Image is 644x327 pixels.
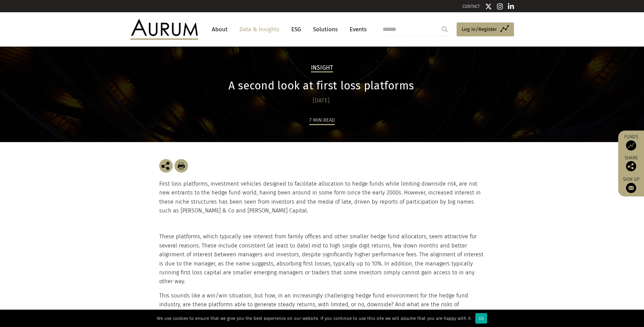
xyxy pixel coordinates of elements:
h2: Insight [311,64,333,72]
a: ESG [288,23,305,36]
img: Instagram icon [497,3,503,10]
p: This sounds like a win/win situation, but how, in an increasingly challenging hedge fund environm... [159,291,483,318]
a: Events [346,23,367,36]
h1: A second look at first loss platforms [159,79,483,92]
img: Download Article [174,159,188,173]
img: Twitter icon [485,3,492,10]
div: [DATE] [159,96,483,105]
p: These platforms, which typically see interest from family offices and other smaller hedge fund al... [159,232,483,286]
a: Sign up [622,176,641,193]
input: Submit [438,22,452,36]
a: Funds [622,134,641,151]
img: Linkedin icon [508,3,514,10]
a: Solutions [310,23,341,36]
div: Share [622,156,641,171]
span: Log in/Register [462,25,497,33]
img: Sign up to our newsletter [626,183,636,193]
a: About [208,23,231,36]
img: Aurum [130,19,198,39]
div: 7 min read [309,116,335,125]
img: Share this post [626,161,636,171]
a: CONTACT [462,4,480,9]
p: First loss platforms, investment vehicles designed to facilitate allocation to hedge funds while ... [159,179,485,216]
a: Data & Insights [236,23,283,36]
img: Access Funds [626,140,636,151]
div: Ok [475,313,487,324]
a: Log in/Register [457,22,514,37]
img: Share this post [159,159,173,173]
